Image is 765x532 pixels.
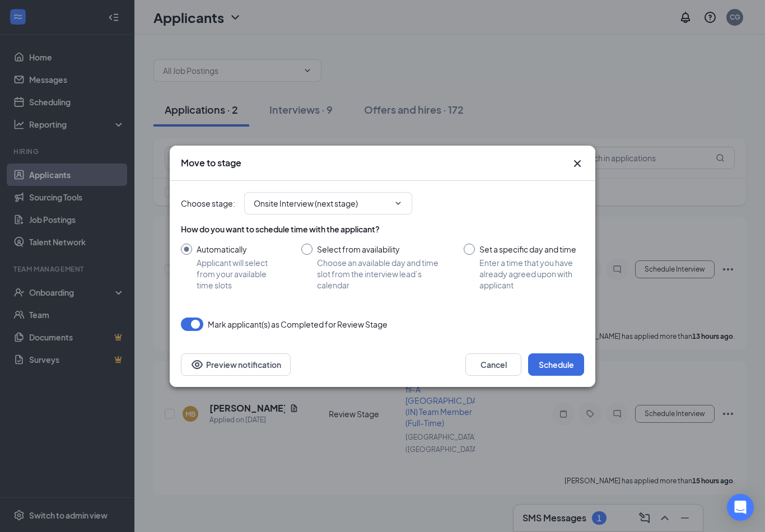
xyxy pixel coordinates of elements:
button: Preview notificationEye [181,353,291,376]
svg: ChevronDown [394,199,403,208]
svg: Cross [571,157,584,170]
button: Close [571,157,584,170]
div: Open Intercom Messenger [727,494,754,521]
div: How do you want to schedule time with the applicant? [181,223,584,235]
button: Cancel [465,353,521,376]
svg: Eye [190,358,204,371]
button: Schedule [528,353,584,376]
span: Choose stage : [181,197,235,209]
span: Mark applicant(s) as Completed for Review Stage [208,318,388,331]
h3: Move to stage [181,157,241,169]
